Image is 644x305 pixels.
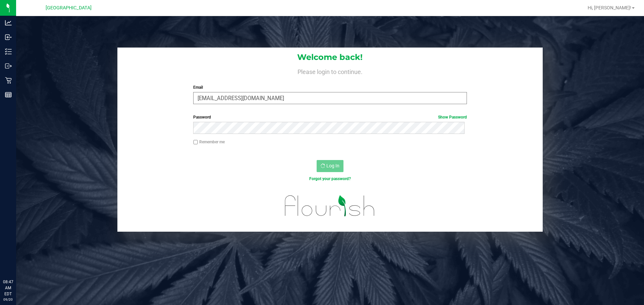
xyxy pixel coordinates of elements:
[317,160,343,172] button: Log In
[46,5,92,11] span: [GEOGRAPHIC_DATA]
[438,115,467,120] a: Show Password
[5,19,12,26] inline-svg: Analytics
[309,176,351,181] a: Forgot your password?
[5,48,12,55] inline-svg: Inventory
[117,53,543,62] h1: Welcome back!
[193,84,467,90] label: Email
[3,297,13,302] p: 09/20
[193,139,225,145] label: Remember me
[193,140,198,145] input: Remember me
[5,34,12,41] inline-svg: Inbound
[326,163,339,168] span: Log In
[193,115,211,120] span: Password
[5,91,12,98] inline-svg: Reports
[5,63,12,69] inline-svg: Outbound
[5,77,12,84] inline-svg: Retail
[3,279,13,297] p: 08:47 AM EDT
[588,5,631,10] span: Hi, [PERSON_NAME]!
[117,67,543,75] h4: Please login to continue.
[277,189,383,223] img: flourish_logo.svg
